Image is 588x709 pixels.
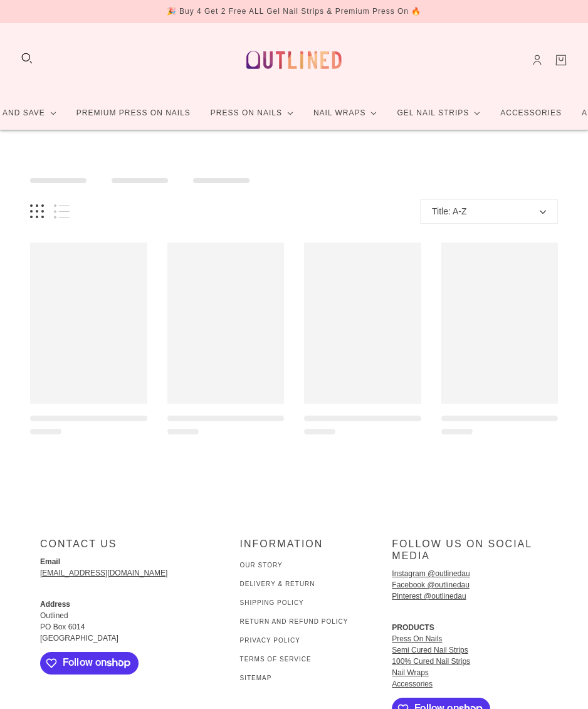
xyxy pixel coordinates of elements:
button: List view [54,204,70,219]
div: Follow us on social media [392,538,548,572]
a: Sitemap [240,675,272,681]
ul: Navigation [240,558,349,685]
a: [EMAIL_ADDRESS][DOMAIN_NAME] [40,569,167,577]
a: Shipping Policy [240,599,304,606]
a: Nail Wraps [392,668,428,677]
strong: PRODUCTS [392,623,434,632]
button: Title: A-Z [420,199,558,224]
a: Outlined [239,33,349,87]
a: Privacy Policy [240,637,300,644]
a: Facebook @outlinedau [392,580,470,589]
a: Semi Cured Nail Strips [392,646,468,654]
p: Outlined PO Box 6014 [GEOGRAPHIC_DATA] [40,599,196,644]
a: Press On Nails [201,97,303,130]
a: Gel Nail Strips [387,97,490,130]
a: Accessories [392,680,433,688]
strong: Address [40,600,70,609]
a: Press On Nails [392,634,442,643]
a: Terms of Service [240,656,312,663]
div: INFORMATION [240,538,349,560]
div: 🎉 Buy 4 Get 2 Free ALL Gel Nail Strips & Premium Press On 🔥 [167,5,422,18]
a: Accessories [490,97,572,130]
div: Contact Us [40,538,196,560]
a: Delivery & Return [240,580,315,587]
a: Account [530,53,544,67]
a: Pinterest @outlinedau [392,592,466,601]
button: Grid view [30,204,44,219]
a: Return and Refund Policy [240,618,349,625]
a: Our Story [240,562,283,569]
button: Search [20,51,34,65]
a: Instagram @outlinedau [392,569,470,578]
a: Nail Wraps [303,97,387,130]
a: Cart [554,53,568,67]
a: 100% Cured Nail Strips [392,657,470,666]
strong: Email [40,557,60,566]
a: Premium Press On Nails [66,97,201,130]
